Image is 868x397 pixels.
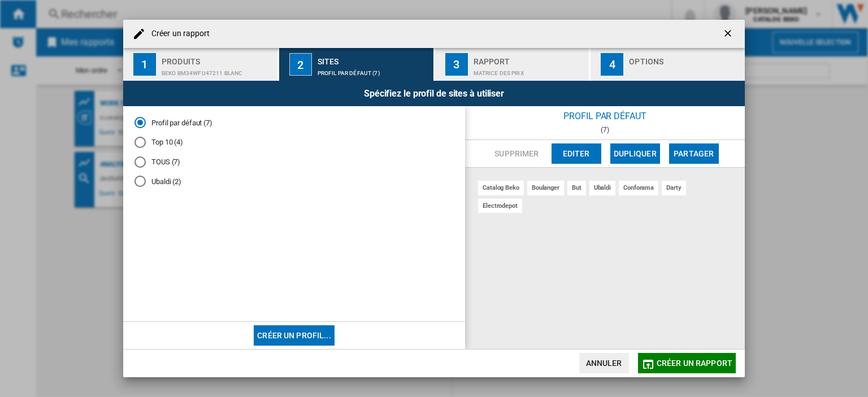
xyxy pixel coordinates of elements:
div: Matrice des prix [474,64,585,76]
div: darty [662,181,686,195]
div: 2 [289,53,312,76]
md-radio-button: Profil par défaut (7) [134,117,454,128]
button: 2 Sites Profil par défaut (7) [279,48,435,81]
div: conforama [619,181,658,195]
span: Créer un rapport [657,359,732,368]
button: getI18NText('BUTTONS.CLOSE_DIALOG') [718,23,740,45]
button: 4 Options [591,48,745,81]
div: Spécifiez le profil de sites à utiliser [123,81,745,106]
div: electrodepot [478,199,522,213]
button: Créer un profil... [254,325,335,346]
button: Supprimer [491,143,542,164]
div: ubaldi [589,181,615,195]
md-radio-button: Ubaldi (2) [134,176,454,187]
div: boulanger [527,181,564,195]
div: Profil par défaut (7) [318,64,429,76]
button: 3 Rapport Matrice des prix [435,48,591,81]
button: Créer un rapport [638,353,736,373]
div: Options [629,53,740,64]
div: Profil par défaut [465,106,745,126]
div: Sites [318,53,429,64]
h4: Créer un rapport [146,28,210,40]
div: 4 [601,53,623,76]
button: Editer [552,143,601,164]
div: BEKO BM34WFU47211 BLANC [162,64,273,76]
button: Annuler [579,353,629,373]
div: 1 [133,53,156,76]
div: 3 [445,53,468,76]
ng-md-icon: getI18NText('BUTTONS.CLOSE_DIALOG') [722,28,736,41]
div: catalog beko [478,181,524,195]
button: Partager [669,143,719,164]
div: Rapport [474,53,585,64]
div: Produits [162,53,273,64]
button: Dupliquer [610,143,660,164]
button: 1 Produits BEKO BM34WFU47211 BLANC [123,48,279,81]
md-radio-button: TOUS (7) [134,156,454,167]
div: (7) [465,126,745,134]
div: but [567,181,586,195]
md-radio-button: Top 10 (4) [134,137,454,148]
